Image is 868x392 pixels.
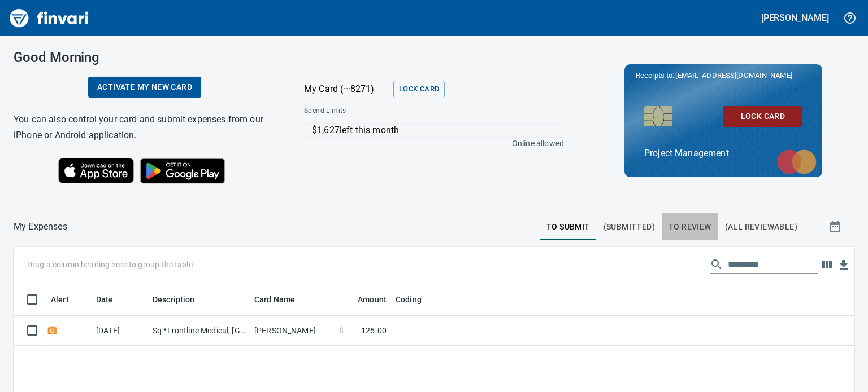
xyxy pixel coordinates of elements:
button: Choose columns to display [818,256,835,273]
p: Drag a column heading here to group the table [27,259,193,270]
span: Activate my new card [97,80,192,94]
p: $1,627 left this month [312,124,562,137]
span: (All Reviewable) [725,220,797,234]
nav: breadcrumb [14,220,67,234]
td: [DATE] [92,316,148,346]
p: Receipts to: [636,70,811,81]
span: Card Name [254,293,295,306]
img: mastercard.svg [771,144,822,180]
span: $ [339,325,344,336]
span: Date [96,293,128,306]
span: [EMAIL_ADDRESS][DOMAIN_NAME] [674,70,793,81]
span: Card Name [254,293,310,306]
span: Date [96,293,114,306]
button: Download Table [835,257,852,274]
h3: Good Morning [14,50,276,65]
p: Online allowed [295,138,564,149]
p: My Card (···8271) [304,82,389,96]
h5: [PERSON_NAME] [761,12,829,24]
span: 125.00 [361,325,387,336]
span: Receipt Required [46,327,58,334]
span: To Review [669,220,711,234]
span: Lock Card [399,83,439,96]
img: Get it on Google Play [134,152,231,190]
span: Amount [343,293,387,306]
span: Spend Limits [304,105,454,117]
button: [PERSON_NAME] [758,9,832,27]
img: Download on the App Store [58,158,134,183]
td: [PERSON_NAME] [250,316,335,346]
span: Amount [358,293,387,306]
p: My Expenses [14,220,67,234]
button: Show transactions within a particular date range [818,213,854,240]
span: Lock Card [732,109,793,124]
a: Activate my new card [88,77,201,98]
span: To Submit [546,220,590,234]
button: Lock Card [723,106,802,127]
h6: You can also control your card and submit expenses from our iPhone or Android application. [14,112,276,143]
td: Sq *Frontline Medical, [GEOGRAPHIC_DATA] WA [148,316,250,346]
span: (Submitted) [604,220,655,234]
img: Finvari [7,5,92,32]
span: Coding [396,293,422,306]
p: Project Management [644,147,802,160]
span: Description [153,293,210,306]
button: Lock Card [393,81,445,98]
span: Alert [51,293,69,306]
span: Coding [396,293,436,306]
span: Alert [51,293,84,306]
span: Description [153,293,195,306]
